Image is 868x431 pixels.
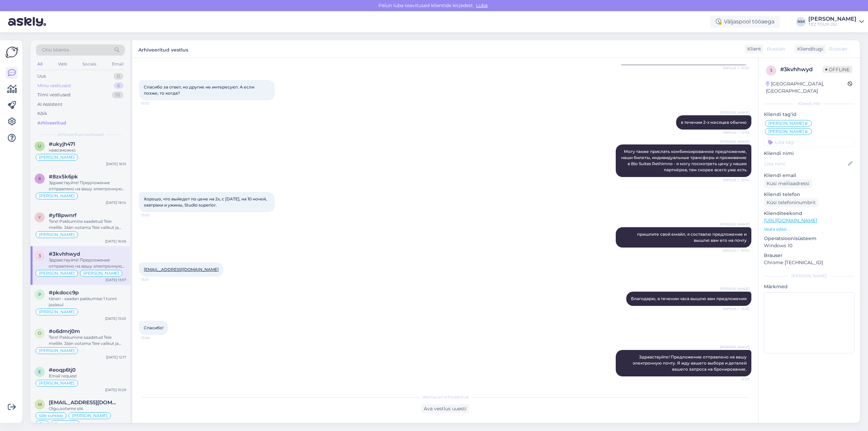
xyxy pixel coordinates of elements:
div: Minu vestlused [37,82,71,89]
input: Lisa nimi [764,160,847,168]
div: [DATE] 12:17 [106,355,126,360]
p: Kliendi email [764,172,854,179]
span: Vestlus on arhiveeritud [422,394,469,400]
div: Küsi meiliaadressi [764,179,812,188]
div: [GEOGRAPHIC_DATA], [GEOGRAPHIC_DATA] [766,80,848,95]
span: [PERSON_NAME] [720,139,749,144]
span: [PERSON_NAME] [720,110,749,115]
span: Здравствуйте! Предложение отправлено на вашу электронную почту. Я жду вашего выбора и деталей ваш... [633,354,748,372]
span: Arhiveeritud vestlused [58,132,103,138]
span: Nähtud ✓ 13:05 [723,306,749,311]
div: Kliendi info [764,101,854,107]
input: Lisa tag [764,137,854,147]
p: Chrome [TECHNICAL_ID] [764,259,854,266]
span: maritar21@gmail.com [49,399,119,406]
span: [PERSON_NAME] [72,414,107,418]
span: #3kvhhwyd [49,251,80,257]
span: [PERSON_NAME] [39,349,75,353]
span: Russian [829,45,847,53]
span: Nähtud ✓ 12:50 [723,65,749,71]
span: 13:08 [141,335,166,340]
div: [DATE] 16:06 [105,239,126,244]
span: Nähtud ✓ 12:54 [723,177,749,182]
span: #o6dmrj0m [49,328,80,334]
p: Klienditeekond [764,210,854,217]
span: Спасибо! [144,325,163,330]
div: TEZ TOUR OÜ [808,22,856,27]
div: невозможно [49,147,126,153]
div: Ava vestlus uuesti [421,404,469,413]
p: Kliendi nimi [764,150,854,157]
span: Sille suhtleb [39,414,63,418]
div: [DATE] 10:29 [105,387,126,392]
span: Nähtud ✓ 12:53 [723,130,749,135]
div: 6 [114,82,123,89]
div: Tere! Pakkumine saadetud Teie meilile. Jään ootama Teie valikut ja broneerimissoovi andmetega. [49,334,126,347]
div: Klient [745,45,761,53]
div: Väljaspool tööaega [710,16,780,28]
div: Web [57,60,68,68]
span: 13:01 [141,277,166,282]
div: Küsi telefoninumbrit [764,198,818,207]
span: Otsi kliente [42,46,69,54]
span: [PERSON_NAME] [720,345,749,350]
span: e [38,369,41,374]
p: Brauser [764,252,854,259]
span: в течении 2-х месяцев обычно [681,120,747,125]
span: #8zx5k6pk [49,174,78,180]
span: o [38,331,41,336]
div: Email [111,60,125,68]
span: #yf8pwnrf [49,212,77,218]
span: [PERSON_NAME] [39,233,75,237]
span: p [38,292,41,297]
div: Olgu,ootame siis [49,406,126,412]
div: Klienditugi [794,45,823,53]
span: #ukyjh471 [49,141,75,147]
div: 0 [114,73,123,80]
span: [PERSON_NAME] [39,381,75,385]
span: 13:00 [141,213,166,218]
div: [DATE] 16:15 [106,161,126,166]
span: y [38,215,41,220]
div: [PERSON_NAME] [808,16,856,22]
a: [PERSON_NAME]TEZ TOUR OÜ [808,16,864,27]
span: #pkdocc9p [49,290,79,296]
div: Kõik [37,110,47,117]
div: Arhiveeritud [37,120,66,126]
span: [PERSON_NAME] [768,130,804,134]
span: Ilja suhtleb [54,422,76,426]
span: 3 [39,253,41,258]
p: Operatsioonisüsteem [764,235,854,242]
a: [EMAIL_ADDRESS][DOMAIN_NAME] [144,267,219,272]
div: NM [796,17,806,26]
span: #eoqp6tj0 [49,367,76,373]
div: # 3kvhhwyd [780,65,823,74]
span: [PERSON_NAME] [39,271,75,275]
p: Vaata edasi ... [764,226,854,232]
div: tänan - saadan pakkumise 1 tunni jooksul [49,296,126,308]
span: 12:53 [141,101,166,106]
span: Luba [474,2,490,8]
img: Askly Logo [5,46,18,59]
div: All [36,60,44,68]
p: Windows 10 [764,242,854,249]
span: [PERSON_NAME] [720,222,749,227]
div: Socials [81,60,98,68]
p: Kliendi tag'id [764,111,854,118]
span: 3 [770,68,772,73]
div: Tiimi vestlused [37,92,71,98]
span: [PERSON_NAME] [83,271,119,275]
div: Tere! Pakkumine saadetud Teie meilile. Jään ootama Teie valikut ja broneerimissoovi andmetega. [49,218,126,231]
span: Russian [767,45,785,53]
div: 10 [112,92,123,98]
div: [PERSON_NAME] [764,273,854,279]
span: Хорошо, что выйедет по цене на 2х, с [DATE], на 10 ночей, завтраки и ужины, Studio superior. [144,196,268,208]
span: OK [39,422,45,426]
div: Uus [37,73,46,80]
span: [PERSON_NAME] [720,286,749,291]
span: m [38,402,42,407]
label: Arhiveeritud vestlus [138,44,188,54]
div: AI Assistent [37,101,62,108]
span: [PERSON_NAME] [39,310,75,314]
span: Offline [823,66,852,73]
